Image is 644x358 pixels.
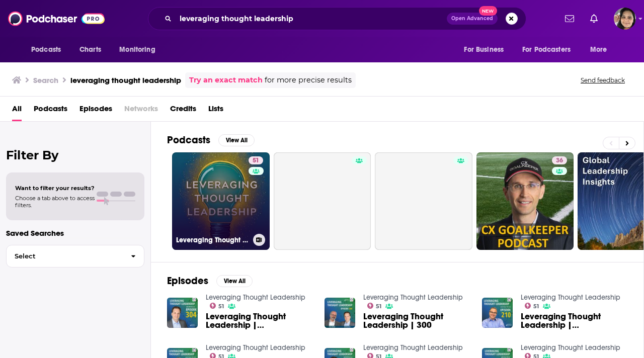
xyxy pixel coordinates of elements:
[476,152,574,250] a: 36
[578,76,628,84] button: Send feedback
[79,43,101,57] span: Charts
[73,40,107,59] a: Charts
[167,134,255,146] a: PodcastsView All
[167,275,253,287] a: EpisodesView All
[376,304,381,309] span: 51
[367,303,382,309] a: 51
[15,195,95,209] span: Choose a tab above to access filters.
[6,245,144,267] button: Select
[124,101,158,121] span: Networks
[70,75,181,85] h3: leveraging thought leadership
[583,40,620,59] button: open menu
[176,11,447,27] input: Search podcasts, credits, & more...
[521,293,620,302] a: Leveraging Thought Leadership
[521,312,627,329] a: Leveraging Thought Leadership | Alan Alper | 210
[31,43,61,57] span: Podcasts
[6,148,144,162] h2: Filter By
[176,236,249,244] h3: Leveraging Thought Leadership
[561,10,578,27] a: Show notifications dropdown
[265,74,352,86] span: for more precise results
[590,43,607,57] span: More
[447,13,498,25] button: Open AdvancedNew
[218,134,255,146] button: View All
[167,134,210,146] h2: Podcasts
[556,156,563,166] span: 36
[206,312,312,329] a: Leveraging Thought Leadership | Organizational Thought Leadership Anthology | 304
[167,298,198,328] img: Leveraging Thought Leadership | Organizational Thought Leadership Anthology | 304
[516,40,585,59] button: open menu
[614,8,636,30] img: User Profile
[614,8,636,30] span: Logged in as shelbyjanner
[451,16,493,21] span: Open Advanced
[521,343,620,352] a: Leveraging Thought Leadership
[457,40,516,59] button: open menu
[189,74,263,86] a: Try an exact match
[249,156,263,164] a: 51
[112,40,168,59] button: open menu
[12,101,22,121] a: All
[363,293,463,302] a: Leveraging Thought Leadership
[24,40,74,59] button: open menu
[552,156,567,164] a: 36
[33,75,58,85] h3: Search
[79,101,112,121] a: Episodes
[533,304,539,309] span: 51
[521,312,627,329] span: Leveraging Thought Leadership | [PERSON_NAME] | 210
[253,156,259,166] span: 51
[586,10,602,27] a: Show notifications dropdown
[15,185,95,192] span: Want to filter your results?
[614,8,636,30] button: Show profile menu
[482,298,513,328] img: Leveraging Thought Leadership | Alan Alper | 210
[464,43,504,57] span: For Business
[325,298,355,328] img: Leveraging Thought Leadership | 300
[479,6,497,16] span: New
[167,275,208,287] h2: Episodes
[119,43,155,57] span: Monitoring
[218,304,224,309] span: 51
[206,343,305,352] a: Leveraging Thought Leadership
[34,101,67,121] a: Podcasts
[170,101,196,121] a: Credits
[8,9,105,28] img: Podchaser - Follow, Share and Rate Podcasts
[206,293,305,302] a: Leveraging Thought Leadership
[210,303,224,309] a: 51
[148,7,526,30] div: Search podcasts, credits, & more...
[172,152,270,250] a: 51Leveraging Thought Leadership
[208,101,223,121] a: Lists
[363,312,470,329] a: Leveraging Thought Leadership | 300
[363,343,463,352] a: Leveraging Thought Leadership
[216,275,253,287] button: View All
[7,253,123,259] span: Select
[6,228,144,238] p: Saved Searches
[525,303,539,309] a: 51
[522,43,571,57] span: For Podcasters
